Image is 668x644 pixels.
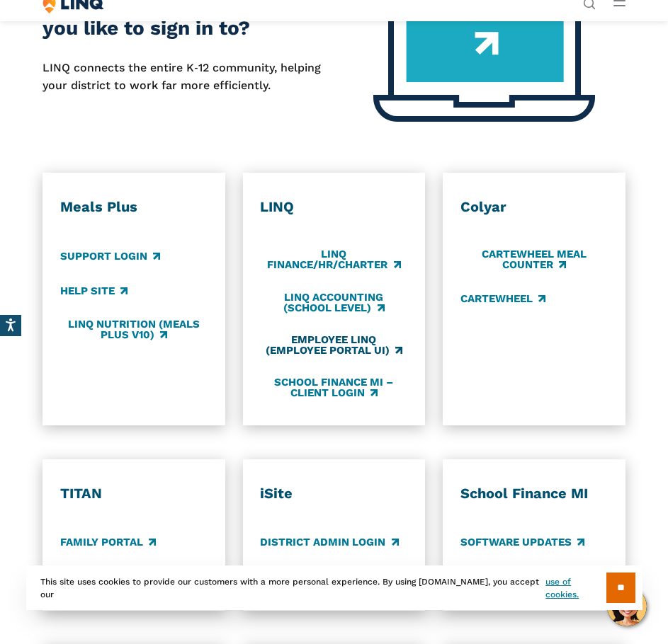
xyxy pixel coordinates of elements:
a: LINQ Accounting (school level) [260,291,407,314]
a: CARTEWHEEL Meal Counter [460,248,608,272]
a: Employee LINQ (Employee Portal UI) [260,333,407,357]
a: District Admin Login [260,534,398,550]
p: LINQ connects the entire K‑12 community, helping your district to work far more efficiently. [43,59,325,94]
h3: School Finance MI [460,485,608,503]
a: Family Portal [60,534,156,550]
a: Help Site [60,283,128,299]
h3: LINQ [260,198,407,217]
h3: TITAN [60,485,208,503]
a: School Finance MI – Client Login [260,376,407,399]
h3: Colyar [460,198,608,217]
a: CARTEWHEEL [460,291,545,306]
h3: Meals Plus [60,198,208,217]
a: LINQ Nutrition (Meals Plus v10) [60,318,208,341]
div: This site uses cookies to provide our customers with a more personal experience. By using [DOMAIN... [26,565,642,610]
a: Software Updates [460,534,584,550]
a: use of cookies. [545,575,606,601]
h3: iSite [260,485,407,503]
a: LINQ Finance/HR/Charter [260,248,407,272]
a: Support Login [60,248,160,264]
